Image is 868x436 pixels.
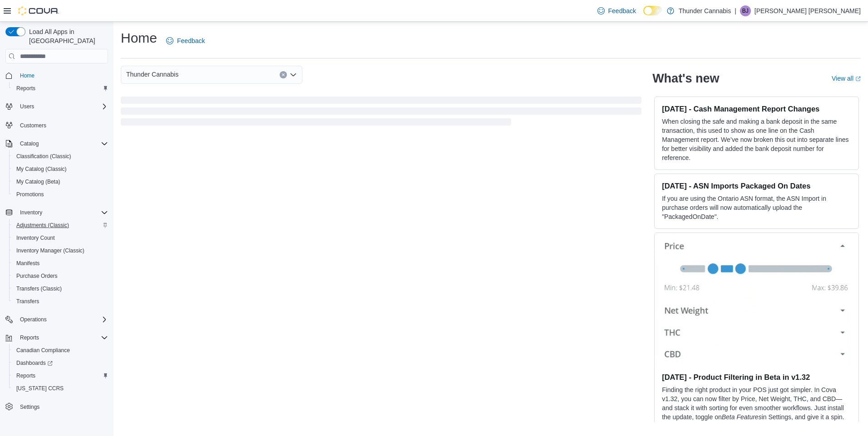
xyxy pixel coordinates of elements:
span: Canadian Compliance [13,345,108,356]
span: Dashboards [13,358,108,368]
span: My Catalog (Classic) [13,164,108,174]
span: Washington CCRS [13,383,108,394]
img: Cova [18,6,59,15]
button: Reports [2,331,112,344]
span: Purchase Orders [13,271,108,281]
a: Transfers [13,296,43,307]
button: Adjustments (Classic) [9,219,112,232]
span: Classification (Classic) [13,151,108,162]
span: Reports [13,370,108,381]
span: Canadian Compliance [16,347,70,354]
span: Transfers (Classic) [16,285,62,292]
button: Catalog [16,138,42,149]
span: Transfers [13,296,108,307]
a: Canadian Compliance [13,345,74,356]
span: Manifests [13,258,108,269]
span: Dark Mode [643,15,644,16]
span: Reports [16,85,35,92]
span: Catalog [20,140,39,147]
span: Transfers (Classic) [13,283,108,294]
a: Reports [13,83,39,94]
h3: [DATE] - ASN Imports Packaged On Dates [662,181,851,190]
a: [US_STATE] CCRS [13,383,67,394]
span: [US_STATE] CCRS [16,385,64,392]
span: BJ [742,5,749,16]
span: Home [16,70,108,81]
button: Users [16,101,38,112]
button: Customers [2,118,112,131]
button: Promotions [9,188,112,201]
h3: [DATE] - Cash Management Report Changes [662,104,851,113]
p: If you are using the Ontario ASN format, the ASN Import in purchase orders will now automatically... [662,194,851,221]
button: Classification (Classic) [9,150,112,163]
span: Reports [16,372,35,379]
button: Inventory [16,207,46,218]
button: My Catalog (Classic) [9,163,112,175]
span: Feedback [608,6,636,15]
button: Purchase Orders [9,270,112,282]
span: Inventory Count [16,234,55,242]
span: Settings [20,403,39,411]
span: Customers [16,119,108,131]
a: Dashboards [9,357,112,369]
a: Purchase Orders [13,271,61,281]
span: Feedback [177,36,205,45]
a: Feedback [594,2,640,20]
span: Transfers [16,298,39,305]
a: Feedback [163,32,208,50]
p: [PERSON_NAME] [PERSON_NAME] [755,5,861,16]
h3: [DATE] - Product Filtering in Beta in v1.32 [662,373,851,382]
button: Canadian Compliance [9,344,112,357]
p: Finding the right product in your POS just got simpler. In Cova v1.32, you can now filter by Pric... [662,385,851,431]
span: Inventory [16,207,108,218]
a: Adjustments (Classic) [13,220,73,231]
span: Manifests [16,260,39,267]
button: Operations [16,314,50,325]
h1: Home [121,29,157,47]
span: My Catalog (Beta) [16,178,60,185]
div: Barbara Jimmy [740,5,751,16]
button: Reports [16,332,43,343]
span: My Catalog (Beta) [13,176,108,187]
a: Customers [16,120,50,131]
span: Operations [20,316,47,323]
button: Manifests [9,257,112,270]
a: Inventory Manager (Classic) [13,245,88,256]
a: My Catalog (Classic) [13,164,70,174]
input: Dark Mode [643,6,662,15]
span: Users [20,103,34,110]
button: Inventory Manager (Classic) [9,244,112,257]
span: Adjustments (Classic) [13,220,108,231]
span: Customers [20,122,46,129]
button: Reports [9,82,112,95]
button: Inventory [2,206,112,219]
button: Catalog [2,137,112,150]
a: Classification (Classic) [13,151,75,162]
span: Promotions [13,189,108,200]
span: Inventory [20,209,42,216]
span: Settings [16,401,108,412]
span: Inventory Count [13,233,108,243]
button: Reports [9,369,112,382]
span: Thunder Cannabis [126,69,178,80]
a: Home [16,70,38,81]
span: Loading [121,98,641,127]
button: Operations [2,313,112,326]
a: Dashboards [13,358,56,368]
span: Purchase Orders [16,272,58,280]
button: Settings [2,400,112,413]
button: Transfers (Classic) [9,282,112,295]
span: Adjustments (Classic) [16,222,69,229]
span: Reports [16,332,108,343]
span: Reports [13,83,108,94]
span: Users [16,101,108,112]
em: Beta Features [722,413,762,421]
span: Dashboards [16,359,53,367]
span: Inventory Manager (Classic) [16,247,84,254]
a: Promotions [13,189,48,200]
span: Catalog [16,138,108,149]
button: Inventory Count [9,232,112,244]
span: Load All Apps in [GEOGRAPHIC_DATA] [25,27,108,45]
span: Classification (Classic) [16,153,71,160]
button: [US_STATE] CCRS [9,382,112,395]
